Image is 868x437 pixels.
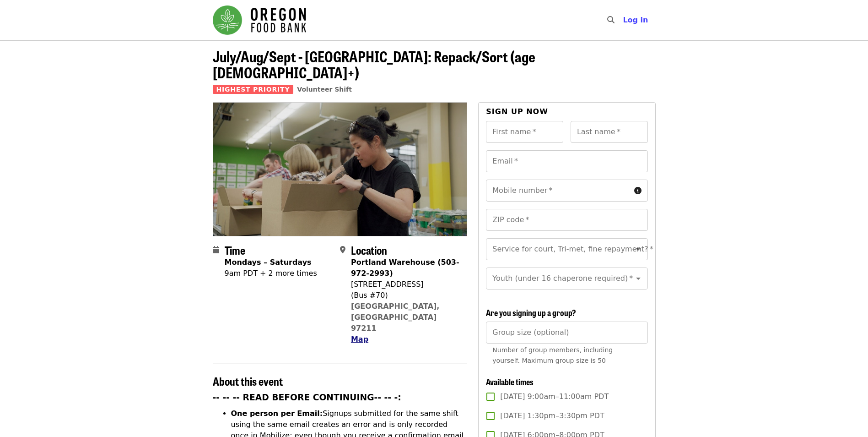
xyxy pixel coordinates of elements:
i: search icon [607,16,615,24]
span: Available times [486,376,534,388]
strong: One person per Email: [231,409,323,418]
input: Last name [571,121,648,143]
div: 9am PDT + 2 more times [225,268,317,279]
a: Volunteer Shift [297,86,352,93]
i: calendar icon [213,246,219,254]
input: First name [486,121,563,143]
strong: Mondays – Saturdays [225,258,312,267]
span: Time [225,242,245,258]
div: (Bus #70) [351,290,460,301]
input: Mobile number [486,180,630,202]
div: [STREET_ADDRESS] [351,279,460,290]
button: Map [351,334,368,345]
img: Oregon Food Bank - Home [213,5,306,35]
input: Email [486,150,647,172]
span: Are you signing up a group? [486,306,576,318]
button: Log in [615,11,655,29]
input: [object Object] [486,322,647,344]
strong: Portland Warehouse (503-972-2993) [351,258,459,278]
input: ZIP code [486,209,647,231]
input: Search [620,9,627,31]
button: Open [632,243,645,256]
a: [GEOGRAPHIC_DATA], [GEOGRAPHIC_DATA] 97211 [351,302,440,333]
span: Location [351,242,387,258]
span: Number of group members, including yourself. Maximum group size is 50 [492,346,613,364]
span: Sign up now [486,107,548,116]
span: Log in [623,16,648,24]
span: [DATE] 9:00am–11:00am PDT [500,391,609,402]
button: Open [632,272,645,285]
span: [DATE] 1:30pm–3:30pm PDT [500,410,604,421]
img: July/Aug/Sept - Portland: Repack/Sort (age 8+) organized by Oregon Food Bank [213,103,467,235]
span: July/Aug/Sept - [GEOGRAPHIC_DATA]: Repack/Sort (age [DEMOGRAPHIC_DATA]+) [213,45,535,83]
i: map-marker-alt icon [340,246,345,254]
strong: -- -- -- READ BEFORE CONTINUING-- -- -: [213,393,401,402]
i: circle-info icon [634,186,642,195]
span: About this event [213,373,283,389]
span: Map [351,335,368,344]
span: Highest Priority [213,85,294,94]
